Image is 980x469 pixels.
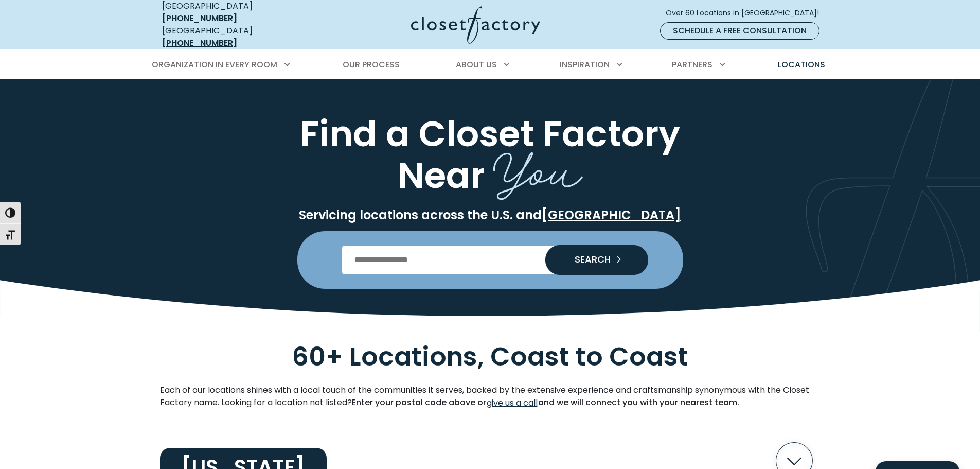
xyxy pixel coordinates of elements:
[352,396,739,408] strong: Enter your postal code above or and we will connect you with your nearest team.
[666,8,827,19] span: Over 60 Locations in [GEOGRAPHIC_DATA]!
[560,59,610,71] span: Inspiration
[411,6,540,44] img: Closet Factory Logo
[342,246,638,274] input: Enter Postal Code
[493,129,583,204] span: You
[152,59,277,71] span: Organization in Every Room
[665,4,828,22] a: Over 60 Locations in [GEOGRAPHIC_DATA]!
[398,150,485,200] span: Near
[162,12,237,24] a: [PHONE_NUMBER]
[542,206,681,223] a: [GEOGRAPHIC_DATA]
[456,59,497,71] span: About Us
[545,245,648,275] button: Search our Nationwide Locations
[162,37,237,49] a: [PHONE_NUMBER]
[300,109,680,159] span: Find a Closet Factory
[486,396,538,410] a: give us a call
[160,207,821,223] p: Servicing locations across the U.S. and
[660,22,819,40] a: Schedule a Free Consultation
[292,338,688,375] span: 60+ Locations, Coast to Coast
[778,59,825,71] span: Locations
[566,255,611,264] span: SEARCH
[343,59,400,71] span: Our Process
[145,50,836,79] nav: Primary Menu
[160,384,821,410] p: Each of our locations shines with a local touch of the communities it serves, backed by the exten...
[672,59,712,71] span: Partners
[162,25,311,49] div: [GEOGRAPHIC_DATA]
